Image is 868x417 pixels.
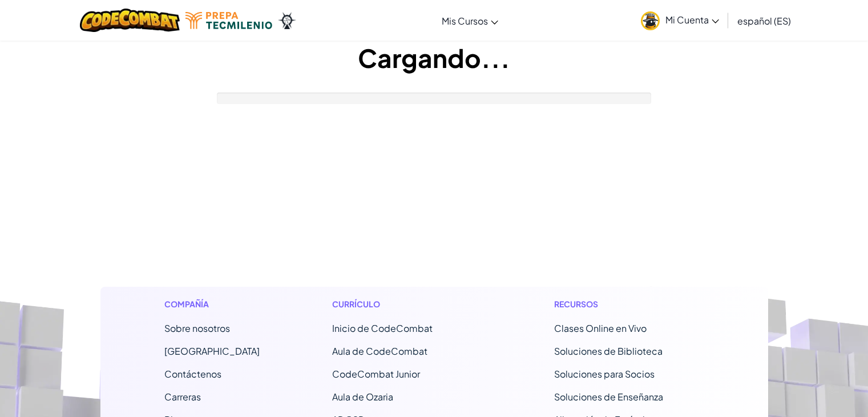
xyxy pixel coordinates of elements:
a: CodeCombat Junior [332,368,420,380]
a: español (ES) [732,5,797,36]
img: CodeCombat logo [80,9,180,32]
span: Mis Cursos [442,15,488,27]
img: Ozaria [278,12,296,29]
span: español (ES) [737,15,791,27]
a: Carreras [164,391,201,403]
a: Soluciones para Socios [554,368,655,380]
a: Mis Cursos [436,5,504,36]
h1: Compañía [164,298,260,310]
h1: Currículo [332,298,482,310]
a: Clases Online en Vivo [554,322,647,334]
a: [GEOGRAPHIC_DATA] [164,345,260,357]
h1: Recursos [554,298,704,310]
a: Aula de CodeCombat [332,345,427,357]
a: Mi Cuenta [635,2,725,38]
a: Aula de Ozaria [332,391,393,403]
a: Sobre nosotros [164,322,230,334]
span: Contáctenos [164,368,221,380]
img: avatar [641,11,660,30]
a: Soluciones de Biblioteca [554,345,663,357]
a: Soluciones de Enseñanza [554,391,663,403]
img: Tecmilenio logo [185,12,272,29]
span: Mi Cuenta [665,14,719,26]
span: Inicio de CodeCombat [332,322,433,334]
